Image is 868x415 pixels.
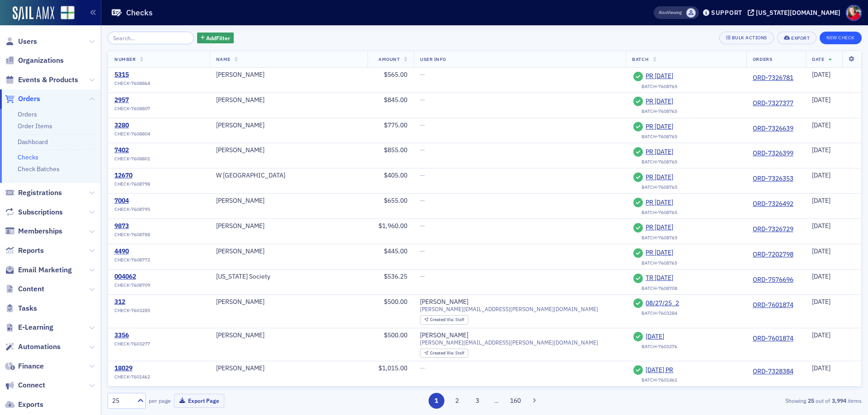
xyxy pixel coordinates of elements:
[430,317,455,322] span: Created Via :
[378,364,407,372] span: $1,015.00
[13,6,54,21] img: SailAMX
[646,72,728,80] a: PR [DATE]
[5,400,43,410] a: Exports
[5,207,63,217] a: Subscriptions
[384,247,407,255] span: $445.00
[216,146,361,154] div: [PERSON_NAME]
[114,273,150,281] a: 004062
[206,34,230,42] span: Add Filter
[5,56,64,65] a: Organizations
[114,56,136,62] span: Number
[659,9,667,15] div: Also
[830,396,848,405] strong: 3,994
[114,131,150,137] span: CHECK-7608804
[18,37,37,47] span: Users
[126,7,153,18] h1: Checks
[216,172,361,180] div: W [GEOGRAPHIC_DATA]
[791,36,810,41] div: Export
[174,394,224,408] button: Export Page
[18,400,43,410] span: Exports
[114,298,150,306] a: 312
[5,303,37,313] a: Tasks
[430,317,464,322] div: Staff
[642,108,677,114] div: BATCH-7608765
[812,247,830,255] span: [DATE]
[18,110,37,118] a: Orders
[384,96,407,104] span: $845.00
[384,298,407,306] span: $500.00
[216,331,361,340] div: [PERSON_NAME]
[420,331,468,340] a: [PERSON_NAME]
[108,32,194,44] input: Search…
[18,303,37,313] span: Tasks
[642,260,677,266] div: BATCH-7608765
[18,165,60,173] a: Check Batches
[384,196,407,205] span: $655.00
[384,272,407,280] span: $536.25
[420,349,468,358] div: Created Via: Staff
[642,235,677,241] div: BATCH-7608765
[812,222,830,230] span: [DATE]
[384,146,407,154] span: $855.00
[642,134,677,140] div: BATCH-7608765
[646,148,728,156] span: PR [DATE]
[642,377,677,383] div: BATCH-7601461
[420,247,425,255] span: —
[18,361,44,371] span: Finance
[646,333,728,341] span: [DATE]
[216,197,361,205] div: [PERSON_NAME]
[5,284,44,294] a: Content
[18,284,44,294] span: Content
[646,123,728,131] span: PR [DATE]
[420,121,425,129] span: —
[646,98,728,106] span: PR [DATE]
[114,197,150,205] div: 7004
[114,71,150,79] a: 5315
[5,94,40,104] a: Orders
[646,199,728,207] a: PR [DATE]
[18,188,62,198] span: Registrations
[646,274,728,282] a: TR [DATE]
[753,125,793,133] a: ORD-7326639
[5,342,61,352] a: Automations
[114,331,150,340] div: 3356
[449,393,465,409] button: 2
[420,298,468,306] div: [PERSON_NAME]
[420,315,468,325] div: Created Via: Staff
[420,306,598,312] span: [PERSON_NAME][EMAIL_ADDRESS][PERSON_NAME][DOMAIN_NAME]
[5,380,45,390] a: Connect
[642,210,677,215] div: BATCH-7608765
[5,188,62,198] a: Registrations
[5,322,53,332] a: E-Learning
[114,121,150,130] a: 3280
[18,56,64,65] span: Organizations
[61,6,75,20] img: SailAMX
[642,159,677,165] div: BATCH-7608765
[420,146,425,154] span: —
[114,247,150,256] div: 4490
[114,172,150,180] div: 12670
[646,249,728,257] a: PR [DATE]
[5,75,78,85] a: Events & Products
[756,9,840,17] div: [US_STATE][DOMAIN_NAME]
[5,226,62,236] a: Memberships
[18,265,72,275] span: Email Marketing
[686,8,696,18] span: Katey Free
[114,257,150,263] span: CHECK-7608772
[642,285,677,291] div: BATCH-7608708
[820,33,862,41] a: New Check
[378,56,400,62] span: Amount
[216,121,361,130] div: [PERSON_NAME]
[114,364,150,373] a: 18029
[114,146,150,154] a: 7402
[753,99,793,107] a: ORD-7327377
[114,222,150,230] a: 9873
